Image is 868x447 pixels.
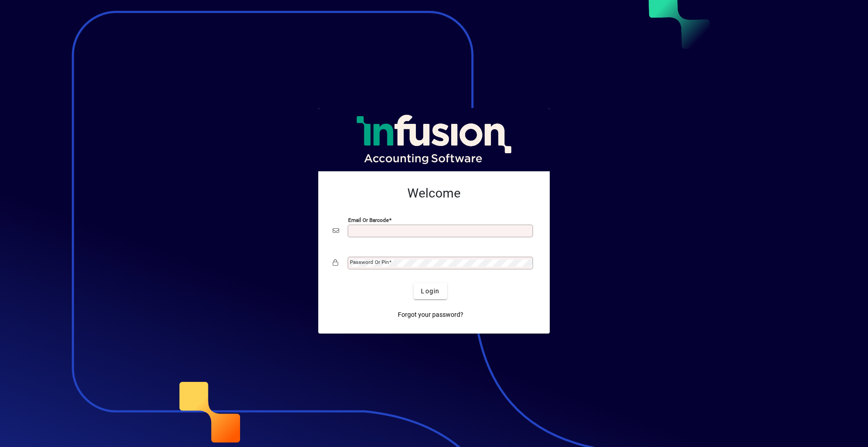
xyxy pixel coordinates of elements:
[414,283,447,299] button: Login
[348,217,389,223] mat-label: Email or Barcode
[394,306,467,323] a: Forgot your password?
[421,287,439,296] span: Login
[350,259,389,265] mat-label: Password or Pin
[333,186,535,201] h2: Welcome
[398,310,463,320] span: Forgot your password?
